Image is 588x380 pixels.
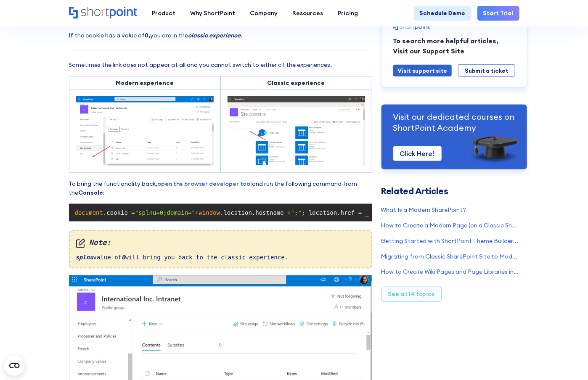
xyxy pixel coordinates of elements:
a: Resources [285,6,331,21]
a: Pricing [331,6,366,21]
em: 0 [122,254,125,261]
span: document [75,209,103,216]
span: .location.hostname + [220,209,291,216]
button: Open CMP widget [4,356,24,376]
div: Company [250,9,278,18]
p: To bring the functionality back, and run the following command from the : [69,179,372,197]
a: Migrating from Classic SharePoint Site to Modern SharePoint Site (SharePoint Online) [381,252,519,261]
a: Visit support site [393,65,452,77]
p: Sometimes the link does not appear at all and you cannot switch to either of the experiences. [69,61,372,69]
span: .cookie = [103,209,135,216]
a: How to Create Wiki Pages and Page Libraries in SharePoint [381,268,519,277]
span: window [199,209,220,216]
div: Product [152,9,175,18]
span: ";" [291,209,302,216]
a: Getting Started with ShortPoint Theme Builder - Classic SharePoint Sites (Part 1) [381,237,519,245]
a: How to Create a Modern Page (on a Classic SharePoint Site) [381,221,519,230]
strong: 0, [145,32,151,39]
h3: Related Articles [381,187,519,195]
div: value of will bring you back to the classic experience. [69,230,372,269]
iframe: Chat Widget [437,283,588,380]
em: Note: [76,237,366,248]
a: Home [69,7,138,19]
a: Click Here! [393,146,442,161]
em: splnu [76,254,93,261]
a: Company [243,6,285,21]
div: Why ShortPoint [190,9,235,18]
strong: Classic experience [268,79,325,87]
a: Schedule Demo [414,6,471,21]
strong: Console [79,189,103,196]
span: ; location.href = _spPageContextInfo.webServerRelativeUrl + [302,209,511,216]
a: Why ShortPoint [183,6,243,21]
div: Resources [292,9,323,18]
p: To search more helpful articles, Visit our Support Site [393,36,516,56]
strong: Modern experience [116,79,174,87]
a: See all 14 topics [381,287,442,302]
a: Submit a ticket [458,64,515,77]
a: Start Trial [477,6,519,21]
a: Product [145,6,183,21]
span: + [195,209,199,216]
a: What Is a Modern SharePoint? [381,206,519,214]
p: If the cookie does not exist, or its value is , you are in the . If the cookie has a value of you... [69,13,372,40]
span: "splnu=0;domain=" [135,209,195,216]
em: classic experience [188,32,241,39]
div: Pricing [338,9,358,18]
p: Visit our dedicated courses on ShortPoint Academy [393,111,516,133]
a: open the browser developer tool [158,180,252,187]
